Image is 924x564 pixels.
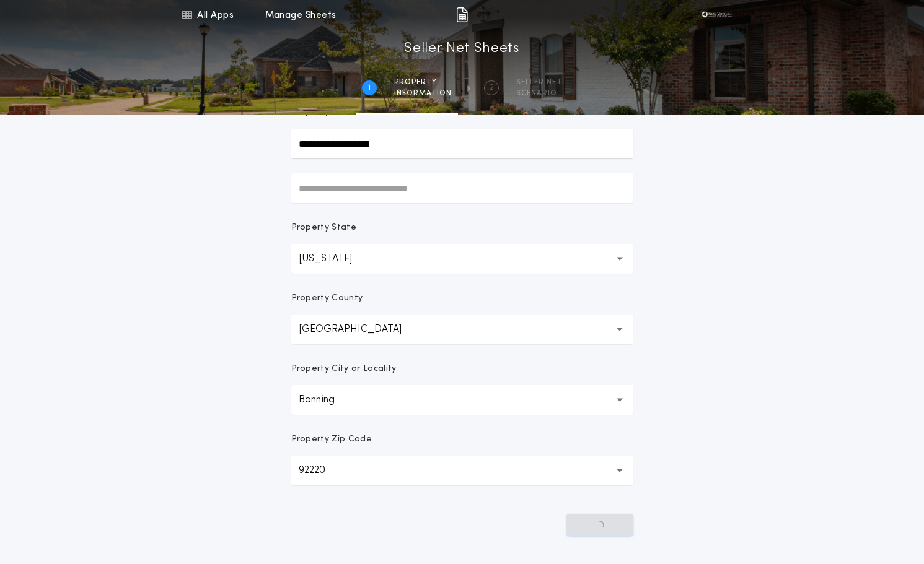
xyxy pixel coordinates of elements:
[368,83,371,93] h2: 1
[299,251,372,266] p: [US_STATE]
[299,322,421,337] p: [GEOGRAPHIC_DATA]
[490,83,494,93] h2: 2
[456,7,468,22] img: img
[404,39,520,59] h1: Seller Net Sheets
[291,244,633,274] button: [US_STATE]
[291,222,356,234] p: Property State
[299,393,354,407] p: Banning
[291,315,633,344] button: [GEOGRAPHIC_DATA]
[291,385,633,415] button: Banning
[394,77,452,87] span: Property
[291,433,372,446] p: Property Zip Code
[516,89,562,98] span: SCENARIO
[291,292,363,305] p: Property County
[394,89,452,98] span: information
[516,77,562,87] span: SELLER NET
[299,463,345,478] p: 92220
[291,456,633,485] button: 92220
[698,9,735,21] img: vs-icon
[291,363,397,375] p: Property City or Locality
